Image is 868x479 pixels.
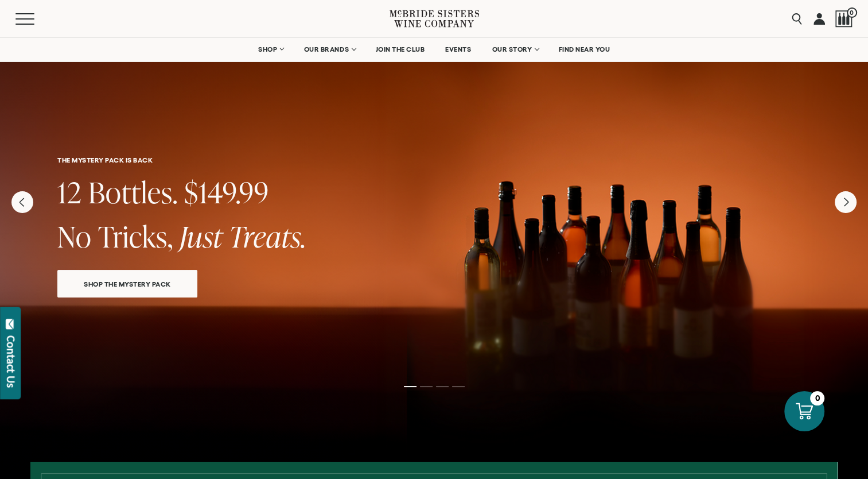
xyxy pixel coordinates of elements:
[57,217,92,256] span: No
[5,335,17,388] div: Contact Us
[810,391,824,405] div: 0
[184,172,269,212] span: $149.99
[57,172,82,212] span: 12
[835,191,857,213] button: Next
[420,386,433,387] li: Page dot 2
[64,277,191,291] span: SHOP THE MYSTERY PACK
[258,45,278,53] span: SHOP
[180,217,223,256] span: Just
[551,38,618,61] a: FIND NEAR YOU
[847,7,857,18] span: 0
[11,191,33,213] button: Previous
[98,217,173,256] span: Tricks,
[404,386,417,387] li: Page dot 1
[452,386,465,387] li: Page dot 4
[445,45,471,53] span: EVENTS
[251,38,291,61] a: SHOP
[376,45,425,53] span: JOIN THE CLUB
[368,38,433,61] a: JOIN THE CLUB
[492,45,532,53] span: OUR STORY
[297,38,363,61] a: OUR BRANDS
[559,45,610,53] span: FIND NEAR YOU
[15,13,57,25] button: Mobile Menu Trigger
[436,386,449,387] li: Page dot 3
[57,156,811,164] h6: THE MYSTERY PACK IS BACK
[438,38,478,61] a: EVENTS
[57,270,197,298] a: SHOP THE MYSTERY PACK
[229,217,306,256] span: Treats.
[304,45,349,53] span: OUR BRANDS
[88,172,178,212] span: Bottles.
[484,38,546,61] a: OUR STORY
